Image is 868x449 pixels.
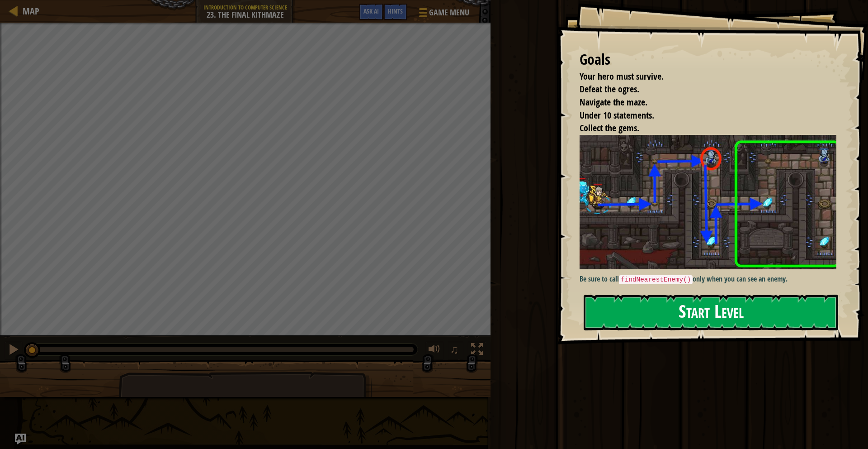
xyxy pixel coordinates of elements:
li: Your hero must survive. [568,70,834,83]
span: ♫ [450,343,459,356]
span: Ask AI [363,7,379,15]
button: Ask AI [15,434,26,444]
code: findNearestEnemy() [619,275,693,284]
span: Under 10 statements. [580,109,654,121]
li: Navigate the maze. [568,96,834,109]
div: Goals [580,49,836,70]
a: Map [18,5,39,17]
button: Toggle fullscreen [468,341,486,360]
img: The final kithmaze [580,135,843,270]
span: Hints [388,7,403,15]
button: Ask AI [359,4,383,20]
button: Game Menu [412,4,475,25]
button: Adjust volume [425,341,443,360]
span: Defeat the ogres. [580,83,639,95]
span: Collect the gems. [580,122,639,134]
span: Navigate the maze. [580,96,647,108]
span: Map [23,5,39,17]
span: Game Menu [429,7,469,19]
li: Defeat the ogres. [568,83,834,96]
button: ⌘ + P: Pause [5,341,23,360]
button: ♫ [448,341,463,360]
li: Under 10 statements. [568,109,834,122]
p: Be sure to call only when you can see an enemy. [580,274,843,285]
li: Collect the gems. [568,122,834,135]
span: Your hero must survive. [580,70,664,82]
button: Start Level [584,295,838,330]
